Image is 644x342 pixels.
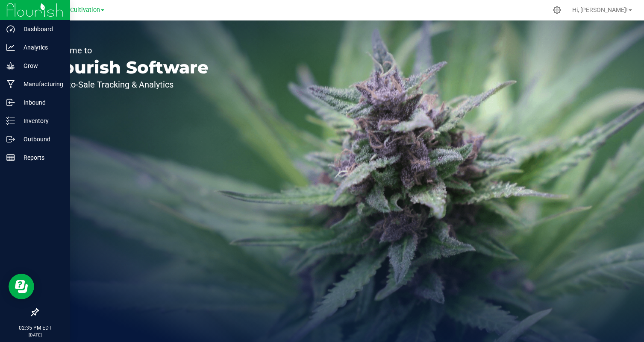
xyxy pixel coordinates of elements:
[6,135,15,143] inline-svg: Outbound
[70,6,100,14] span: Cultivation
[6,25,15,33] inline-svg: Dashboard
[552,6,562,14] div: Manage settings
[572,6,628,13] span: Hi, [PERSON_NAME]!
[15,134,66,144] p: Outbound
[15,152,66,163] p: Reports
[15,61,66,71] p: Grow
[6,80,15,88] inline-svg: Manufacturing
[15,24,66,34] p: Dashboard
[15,42,66,53] p: Analytics
[4,332,66,338] p: [DATE]
[9,274,34,299] iframe: Resource center
[15,97,66,108] p: Inbound
[4,324,66,332] p: 02:35 PM EDT
[46,59,209,76] p: Flourish Software
[46,80,209,89] p: Seed-to-Sale Tracking & Analytics
[6,43,15,52] inline-svg: Analytics
[15,79,66,89] p: Manufacturing
[6,98,15,107] inline-svg: Inbound
[46,46,209,55] p: Welcome to
[6,153,15,162] inline-svg: Reports
[6,61,15,70] inline-svg: Grow
[15,116,66,126] p: Inventory
[6,117,15,125] inline-svg: Inventory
